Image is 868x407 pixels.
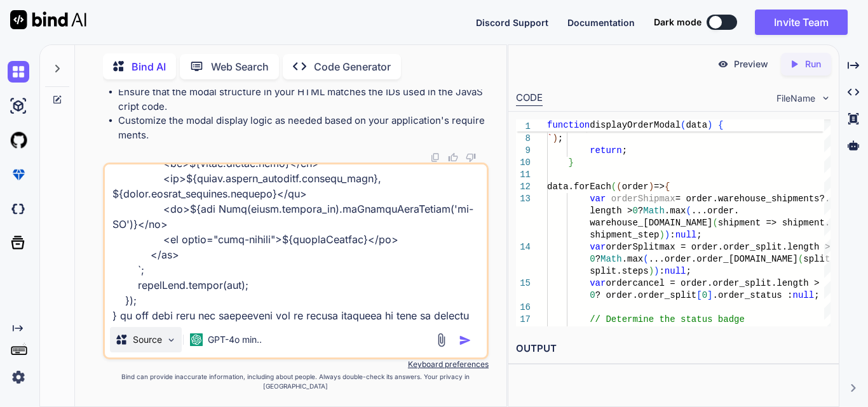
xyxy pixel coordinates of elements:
[547,133,552,143] span: `
[430,152,440,163] img: copy
[611,194,675,204] span: orderShipmax
[814,290,819,300] span: ;
[516,133,531,145] div: 8
[118,85,486,114] li: Ensure that the modal structure in your HTML matches the IDs used in the JavaScript code.
[696,230,702,240] span: ;
[516,314,531,326] div: 17
[820,93,831,103] img: chevron down
[103,372,489,391] p: Bind can provide inaccurate information, including about people. Always double-check its answers....
[516,326,531,338] div: 18
[547,182,611,192] span: data.forEach
[665,206,686,216] span: .max
[516,241,531,253] div: 14
[590,218,712,228] span: warehouse_[DOMAIN_NAME]
[718,218,830,228] span: shipment => shipment.
[166,335,177,345] img: Pick Models
[755,10,848,35] button: Invite Team
[8,61,29,83] img: chat
[8,130,29,151] img: githubLight
[643,254,648,264] span: (
[105,164,487,322] textarea: $('#loremIpsumdOlor').si('ametco', adipisci (elits) { doeiu.temporiNcididu(); $('#utlaboReetdol')...
[793,290,815,300] span: null
[670,230,675,240] span: :
[211,59,269,74] p: Web Search
[611,182,616,192] span: (
[691,206,740,216] span: ...order.
[686,266,691,276] span: ;
[702,290,707,300] span: 0
[567,17,635,28] span: Documentation
[606,242,830,252] span: orderSplitmax = order.order_split.length >
[190,333,203,346] img: GPT-4o mini
[713,290,793,300] span: .order_status :
[717,58,729,70] img: preview
[665,182,670,192] span: {
[314,59,391,74] p: Code Generator
[508,334,839,364] h2: OUTPUT
[516,157,531,169] div: 10
[516,302,531,314] div: 16
[590,290,595,300] span: 0
[776,92,815,105] span: FileName
[118,114,486,142] li: Customize the modal display logic as needed based on your application's requirements.
[643,206,665,216] span: Math
[665,230,670,240] span: )
[675,230,697,240] span: null
[654,16,702,29] span: Dark mode
[707,290,712,300] span: ]
[712,218,717,228] span: (
[606,278,819,288] span: ordercancel = order.order_split.length >
[459,334,471,347] img: icon
[516,169,531,181] div: 11
[696,290,702,300] span: [
[8,164,29,185] img: premium
[595,290,697,300] span: ? order.order_split
[547,120,590,130] span: function
[638,206,643,216] span: ?
[718,120,723,130] span: {
[590,230,659,240] span: shipment_step
[567,16,635,29] button: Documentation
[675,194,831,204] span: = order.warehouse_shipments?.
[558,133,563,143] span: ;
[8,366,29,388] img: settings
[649,182,654,192] span: )
[686,206,691,216] span: (
[659,230,664,240] span: )
[133,333,162,346] p: Source
[10,10,86,29] img: Bind AI
[552,133,557,143] span: )
[649,254,798,264] span: ...order.order_[DOMAIN_NAME]
[590,145,621,156] span: return
[734,58,768,70] p: Preview
[707,120,712,130] span: )
[649,266,654,276] span: )
[590,314,745,324] span: // Determine the status badge
[805,58,821,70] p: Run
[8,95,29,117] img: ai-studio
[803,254,846,264] span: split =>
[466,152,476,163] img: dislike
[516,121,531,133] span: 1
[622,254,644,264] span: .max
[590,206,632,216] span: length >
[516,193,531,205] div: 13
[654,266,659,276] span: )
[434,333,449,347] img: attachment
[590,266,648,276] span: split.steps
[632,206,637,216] span: 0
[590,278,606,288] span: var
[8,198,29,220] img: darkCloudIdeIcon
[590,242,606,252] span: var
[798,254,803,264] span: (
[590,120,681,130] span: displayOrderModal
[590,254,595,264] span: 0
[476,16,548,29] button: Discord Support
[611,121,691,131] span: available</div>
[448,152,458,163] img: like
[622,182,649,192] span: order
[516,145,531,157] div: 9
[595,254,600,264] span: ?
[654,182,665,192] span: =>
[590,194,606,204] span: var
